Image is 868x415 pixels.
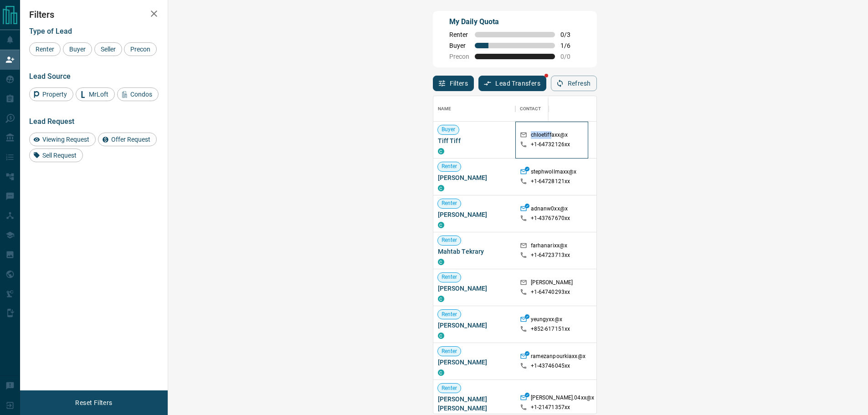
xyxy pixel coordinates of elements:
span: Renter [438,200,461,207]
span: Property [39,91,70,98]
span: Buyer [449,42,469,49]
span: Lead Request [29,117,74,126]
div: Buyer [63,42,92,56]
div: condos.ca [438,369,444,376]
div: Property [29,87,73,101]
p: +1- 64740293xx [531,288,570,296]
div: Name [438,96,452,122]
span: 0 / 3 [560,31,580,38]
div: Name [433,96,515,122]
span: Viewing Request [39,136,92,143]
p: +1- 64732126xx [531,141,570,149]
button: Filters [433,76,474,91]
span: Renter [438,311,461,318]
p: [PERSON_NAME] [531,279,573,288]
p: [PERSON_NAME].04xx@x [531,394,595,404]
span: Renter [438,384,461,392]
span: [PERSON_NAME] [438,358,511,367]
p: +1- 43767670xx [531,215,570,222]
span: Tiff Tiff [438,136,511,145]
span: Renter [438,163,461,170]
span: Precon [449,53,469,60]
p: ramezanpourkiaxx@x [531,353,586,362]
h2: Filters [29,9,159,20]
span: [PERSON_NAME] [438,284,511,293]
div: Renter [29,42,61,56]
span: [PERSON_NAME] [438,210,511,219]
p: stephwollmaxx@x [531,168,577,178]
span: Precon [127,46,154,53]
p: +1- 21471357xx [531,404,570,411]
div: condos.ca [438,222,444,228]
p: +852- 617151xx [531,325,570,333]
div: Precon [124,42,157,56]
div: Viewing Request [29,133,96,146]
span: Type of Lead [29,27,72,36]
p: +1- 64723713xx [531,251,570,259]
p: yeungyxx@x [531,316,562,325]
div: MrLoft [76,87,115,101]
span: Renter [449,31,469,38]
button: Refresh [551,76,597,91]
p: adnanw0xx@x [531,205,568,215]
p: +1- 43746045xx [531,362,570,370]
span: Renter [438,236,461,244]
div: Contact [520,96,541,122]
div: condos.ca [438,333,444,339]
div: condos.ca [438,259,444,265]
span: Mahtab Tekrary [438,247,511,256]
button: Reset Filters [69,395,118,410]
span: Renter [438,273,461,281]
p: farhanarixx@x [531,242,568,251]
div: condos.ca [438,296,444,302]
p: My Daily Quota [449,16,580,27]
span: Buyer [66,46,89,53]
div: Seller [94,42,122,56]
div: condos.ca [438,185,444,191]
div: Sell Request [29,149,83,162]
div: Condos [117,87,159,101]
span: Seller [98,46,119,53]
span: [PERSON_NAME] [438,321,511,330]
span: Sell Request [39,152,80,159]
span: Offer Request [108,136,154,143]
span: Buyer [438,126,459,133]
span: [PERSON_NAME] [438,173,511,182]
span: Lead Source [29,72,71,81]
div: Offer Request [98,133,157,146]
span: Renter [438,348,461,355]
span: Condos [127,91,155,98]
div: condos.ca [438,148,444,154]
p: chloetiffaxx@x [531,131,568,141]
p: +1- 64728121xx [531,178,570,185]
span: MrLoft [86,91,112,98]
span: [PERSON_NAME] [PERSON_NAME] [438,395,511,413]
button: Lead Transfers [478,76,546,91]
span: Renter [32,46,57,53]
span: 0 / 0 [560,53,580,60]
span: 1 / 6 [560,42,580,49]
